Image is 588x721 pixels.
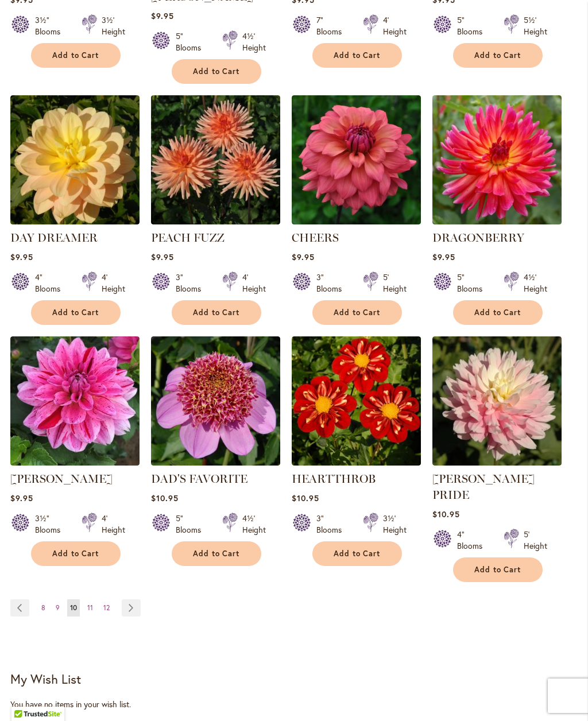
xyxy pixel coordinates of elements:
[524,529,547,552] div: 5' Height
[316,513,349,536] div: 3" Blooms
[312,43,402,68] button: Add to Cart
[31,300,121,325] button: Add to Cart
[172,300,261,325] button: Add to Cart
[432,509,460,520] span: $10.95
[292,493,319,503] span: $10.95
[457,14,490,37] div: 5" Blooms
[453,557,543,582] button: Add to Cart
[383,272,407,294] div: 5' Height
[292,231,339,245] a: CHEERS
[457,529,490,552] div: 4" Blooms
[193,67,240,76] span: Add to Cart
[242,30,266,53] div: 4½' Height
[87,603,93,612] span: 11
[334,308,381,317] span: Add to Cart
[312,541,402,566] button: Add to Cart
[316,272,349,294] div: 3" Blooms
[242,513,266,536] div: 4½' Height
[316,14,349,37] div: 7" Blooms
[151,493,179,503] span: $10.95
[10,670,81,687] strong: My Wish List
[52,308,99,317] span: Add to Cart
[53,599,63,617] a: 9
[242,272,266,294] div: 4' Height
[172,59,261,84] button: Add to Cart
[172,541,261,566] button: Add to Cart
[292,251,315,262] span: $9.95
[35,513,68,536] div: 3½" Blooms
[383,513,407,536] div: 3½' Height
[10,493,33,503] span: $9.95
[102,14,125,37] div: 3½' Height
[292,472,376,486] a: HEARTTHROB
[56,603,60,612] span: 9
[176,513,208,536] div: 5" Blooms
[10,216,140,227] a: DAY DREAMER
[383,14,407,37] div: 4' Height
[193,308,240,317] span: Add to Cart
[9,680,41,712] iframe: Launch Accessibility Center
[474,51,521,60] span: Add to Cart
[292,457,421,468] a: HEARTTHROB
[31,43,121,68] button: Add to Cart
[102,272,125,294] div: 4' Height
[432,472,535,502] a: [PERSON_NAME] PRIDE
[453,300,543,325] button: Add to Cart
[457,272,490,294] div: 5" Blooms
[524,272,547,294] div: 4½' Height
[41,603,45,612] span: 8
[432,457,562,468] a: CHILSON'S PRIDE
[432,95,562,224] img: DRAGONBERRY
[151,216,280,227] a: PEACH FUZZ
[10,472,113,486] a: [PERSON_NAME]
[151,95,280,224] img: PEACH FUZZ
[10,336,140,466] img: CHA CHING
[432,231,524,245] a: DRAGONBERRY
[10,95,140,224] img: DAY DREAMER
[176,30,208,53] div: 5" Blooms
[432,216,562,227] a: DRAGONBERRY
[10,251,33,262] span: $9.95
[35,272,68,294] div: 4" Blooms
[10,231,98,245] a: DAY DREAMER
[151,251,174,262] span: $9.95
[70,603,77,612] span: 10
[474,565,521,575] span: Add to Cart
[52,549,99,559] span: Add to Cart
[474,308,521,317] span: Add to Cart
[151,472,247,486] a: DAD'S FAVORITE
[292,95,421,224] img: CHEERS
[334,549,381,559] span: Add to Cart
[176,272,208,294] div: 3" Blooms
[151,231,225,245] a: PEACH FUZZ
[151,457,280,468] a: DAD'S FAVORITE
[38,599,48,617] a: 8
[193,549,240,559] span: Add to Cart
[151,336,280,466] img: DAD'S FAVORITE
[312,300,402,325] button: Add to Cart
[52,51,99,60] span: Add to Cart
[292,216,421,227] a: CHEERS
[292,336,421,466] img: HEARTTHROB
[524,14,547,37] div: 5½' Height
[35,14,68,37] div: 3½" Blooms
[453,43,543,68] button: Add to Cart
[10,457,140,468] a: CHA CHING
[84,599,96,617] a: 11
[432,336,562,466] img: CHILSON'S PRIDE
[432,251,455,262] span: $9.95
[31,541,121,566] button: Add to Cart
[100,599,113,617] a: 12
[10,699,578,710] div: You have no items in your wish list.
[151,10,174,21] span: $9.95
[102,513,125,536] div: 4' Height
[334,51,381,60] span: Add to Cart
[103,603,110,612] span: 12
